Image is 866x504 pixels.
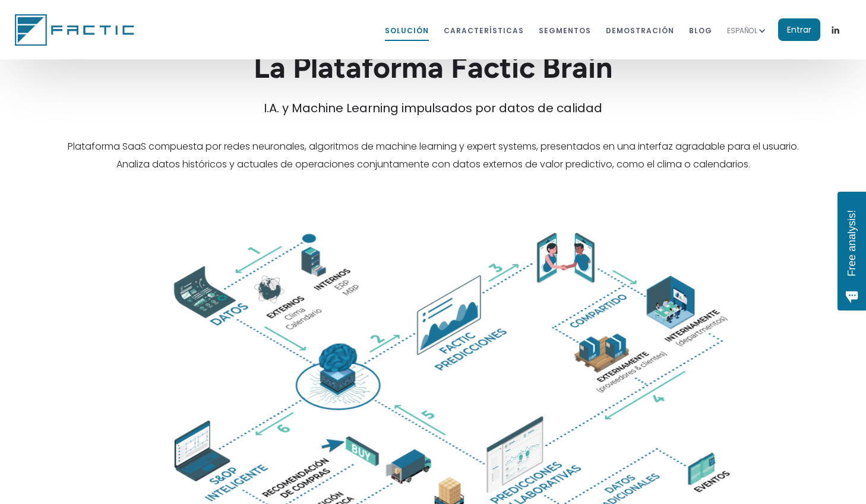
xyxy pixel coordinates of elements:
a: BLOG [689,19,712,41]
a: características [444,19,524,41]
a: Entrar [778,18,820,41]
div: ESPAÑOL [727,25,757,37]
a: segmentos [539,19,591,41]
a: dEMOstración [606,19,674,41]
div: ESPAÑOL [727,11,778,49]
a: Solución [385,19,429,41]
